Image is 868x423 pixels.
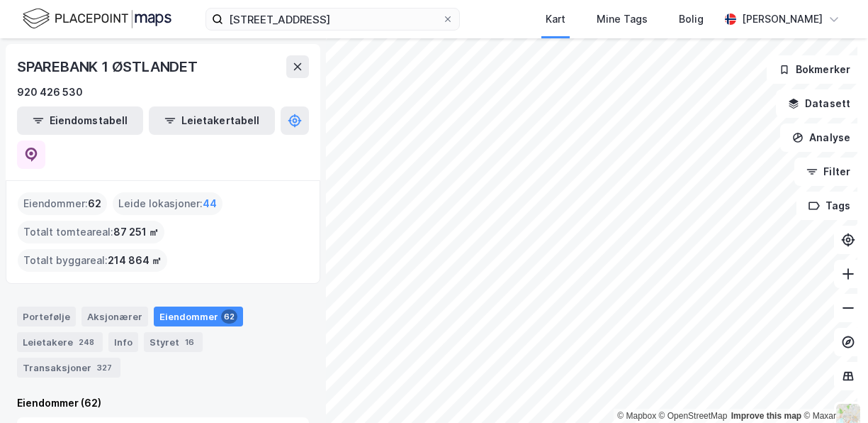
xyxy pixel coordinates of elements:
[617,411,656,421] a: Mapbox
[780,123,862,152] button: Analyse
[776,89,862,118] button: Datasett
[17,106,143,135] button: Eiendomstabell
[17,358,120,378] div: Transaksjoner
[659,411,728,421] a: OpenStreetMap
[597,11,648,28] div: Mine Tags
[17,55,201,78] div: SPAREBANK 1 ØSTLANDET
[546,11,565,28] div: Kart
[742,11,823,28] div: [PERSON_NAME]
[794,158,862,186] button: Filter
[81,307,148,326] div: Aksjonærer
[797,355,868,423] div: Kontrollprogram for chat
[76,335,97,349] div: 248
[88,195,101,212] span: 62
[113,192,222,215] div: Leide lokasjoner :
[17,307,76,326] div: Portefølje
[154,307,243,326] div: Eiendommer
[94,361,115,375] div: 327
[17,84,83,101] div: 920 426 530
[108,332,138,352] div: Info
[23,6,171,31] img: logo.f888ab2527a4732fd821a326f86c7f29.svg
[203,195,217,212] span: 44
[18,221,164,243] div: Totalt tomteareal :
[17,395,309,412] div: Eiendommer (62)
[796,192,862,220] button: Tags
[182,335,197,349] div: 16
[731,411,801,421] a: Improve this map
[221,309,237,324] div: 62
[679,11,704,28] div: Bolig
[223,9,442,30] input: Søk på adresse, matrikkel, gårdeiere, leietakere eller personer
[144,332,203,352] div: Styret
[18,192,107,215] div: Eiendommer :
[17,332,103,352] div: Leietakere
[767,55,862,84] button: Bokmerker
[108,252,162,269] span: 214 864 ㎡
[149,106,275,135] button: Leietakertabell
[18,249,167,272] div: Totalt byggareal :
[797,355,868,423] iframe: Chat Widget
[113,224,159,241] span: 87 251 ㎡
